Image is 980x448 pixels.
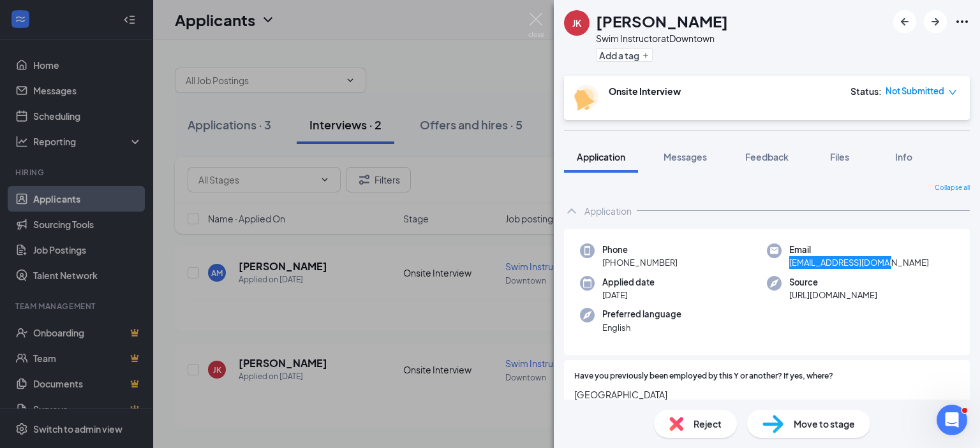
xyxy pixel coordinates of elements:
[789,276,877,289] span: Source
[924,10,947,33] button: ArrowRight
[745,151,789,163] span: Feedback
[948,88,957,97] span: down
[935,183,970,193] span: Collapse all
[602,276,655,289] span: Applied date
[893,10,916,33] button: ArrowLeftNew
[602,321,681,334] span: English
[830,151,849,163] span: Files
[789,256,929,269] span: [EMAIL_ADDRESS][DOMAIN_NAME]
[642,52,650,59] svg: Plus
[937,405,967,435] iframe: Intercom live chat
[609,85,681,97] b: Onsite Interview
[602,289,655,301] span: [DATE]
[574,370,833,382] span: Have you previously been employed by this Y or another? If yes, where?
[584,205,632,217] div: Application
[886,85,944,98] span: Not Submitted
[789,289,877,301] span: [URL][DOMAIN_NAME]
[954,14,970,29] svg: Ellipses
[572,17,581,29] div: JK
[928,14,943,29] svg: ArrowRight
[602,256,678,269] span: [PHONE_NUMBER]
[850,85,882,98] div: Status :
[602,308,681,321] span: Preferred language
[596,48,653,62] button: PlusAdd a tag
[664,151,707,163] span: Messages
[794,417,855,431] span: Move to stage
[789,243,929,256] span: Email
[596,32,728,45] div: Swim Instructor at Downtown
[577,151,625,163] span: Application
[602,243,678,256] span: Phone
[596,10,728,32] h1: [PERSON_NAME]
[897,14,912,29] svg: ArrowLeftNew
[895,151,912,163] span: Info
[564,203,579,219] svg: ChevronUp
[574,387,960,401] span: [GEOGRAPHIC_DATA]
[694,417,722,431] span: Reject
